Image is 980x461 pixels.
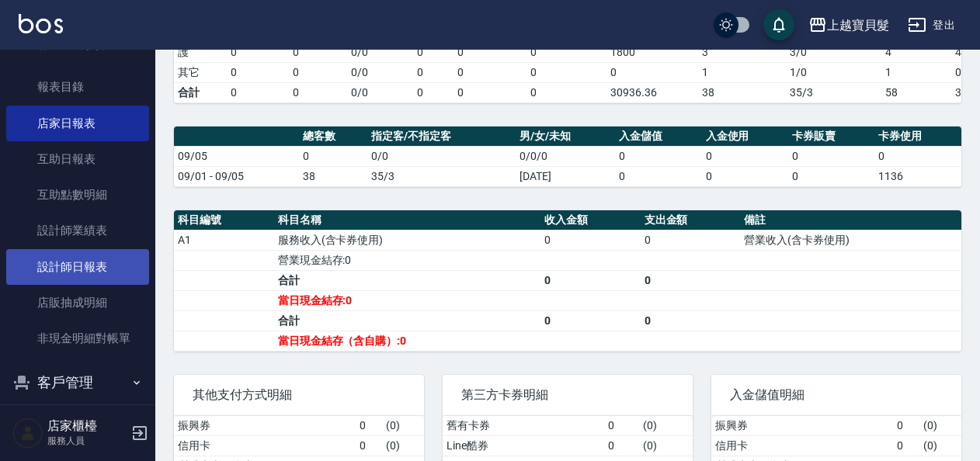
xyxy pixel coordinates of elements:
[6,285,149,321] a: 店販抽成明細
[174,42,227,62] td: 護
[227,82,289,102] td: 0
[615,166,701,186] td: 0
[874,166,961,186] td: 1136
[19,14,63,33] img: Logo
[47,434,127,448] p: 服務人員
[641,270,741,290] td: 0
[299,127,367,147] th: 總客數
[902,11,961,40] button: 登出
[788,166,874,186] td: 0
[6,362,149,403] button: 客戶管理
[367,146,516,166] td: 0/0
[6,249,149,285] a: 設計師日報表
[289,82,348,102] td: 0
[274,270,540,290] td: 合計
[786,82,881,102] td: 35/3
[698,82,787,102] td: 38
[12,418,43,449] img: Person
[367,127,516,147] th: 指定客/不指定客
[540,310,641,331] td: 0
[698,62,787,82] td: 1
[461,387,674,403] span: 第三方卡券明細
[274,230,540,250] td: 服務收入(含卡券使用)
[413,82,454,102] td: 0
[443,435,604,456] td: Line酷券
[356,435,383,456] td: 0
[174,230,274,250] td: A1
[454,42,526,62] td: 0
[289,42,348,62] td: 0
[702,127,788,147] th: 入金使用
[874,127,961,147] th: 卡券使用
[526,62,607,82] td: 0
[382,435,424,456] td: ( 0 )
[615,127,701,147] th: 入金儲值
[274,210,540,230] th: 科目名稱
[47,418,127,434] h5: 店家櫃檯
[6,321,149,356] a: 非現金明細對帳單
[347,82,413,102] td: 0/0
[347,42,413,62] td: 0 / 0
[788,127,874,147] th: 卡券販賣
[174,210,961,352] table: a dense table
[347,62,413,82] td: 0 / 0
[698,42,787,62] td: 3
[6,141,149,177] a: 互助日報表
[454,82,526,102] td: 0
[881,82,951,102] td: 58
[881,42,951,62] td: 4
[274,310,540,331] td: 合計
[413,62,454,82] td: 0
[443,416,604,436] td: 舊有卡券
[641,310,741,331] td: 0
[299,146,367,166] td: 0
[827,16,889,35] div: 上越寶貝髮
[606,82,698,102] td: 30936.36
[516,146,615,166] td: 0/0/0
[540,270,641,290] td: 0
[413,42,454,62] td: 0
[454,62,526,82] td: 0
[730,387,943,403] span: 入金儲值明細
[227,42,289,62] td: 0
[540,230,641,250] td: 0
[289,62,348,82] td: 0
[919,435,961,456] td: ( 0 )
[763,9,794,40] button: save
[740,230,961,250] td: 營業收入(含卡券使用)
[174,166,299,186] td: 09/01 - 09/05
[6,213,149,248] a: 設計師業績表
[788,146,874,166] td: 0
[606,42,698,62] td: 1800
[893,416,920,436] td: 0
[6,403,149,443] button: 行銷工具
[893,435,920,456] td: 0
[299,166,367,186] td: 38
[802,9,895,41] button: 上越寶貝髮
[193,387,405,403] span: 其他支付方式明細
[641,210,741,230] th: 支出金額
[639,416,693,436] td: ( 0 )
[881,62,951,82] td: 1
[606,62,698,82] td: 0
[639,435,693,456] td: ( 0 )
[711,435,893,456] td: 信用卡
[6,106,149,141] a: 店家日報表
[174,82,227,102] td: 合計
[702,166,788,186] td: 0
[382,416,424,436] td: ( 0 )
[615,146,701,166] td: 0
[516,127,615,147] th: 男/女/未知
[786,42,881,62] td: 3 / 0
[174,210,274,230] th: 科目編號
[641,230,741,250] td: 0
[367,166,516,186] td: 35/3
[919,416,961,436] td: ( 0 )
[516,166,615,186] td: [DATE]
[174,416,356,436] td: 振興券
[274,331,540,351] td: 當日現金結存（含自購）:0
[604,416,639,436] td: 0
[702,146,788,166] td: 0
[6,177,149,213] a: 互助點數明細
[540,210,641,230] th: 收入金額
